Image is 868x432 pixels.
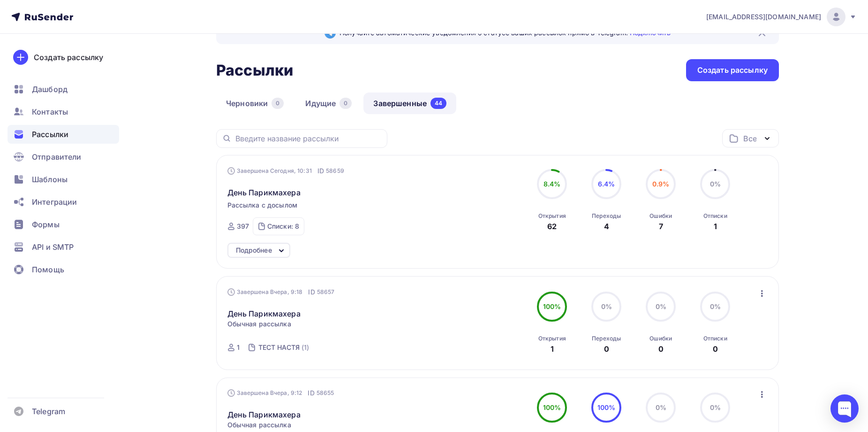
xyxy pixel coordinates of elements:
[227,166,344,176] div: Завершена Сегодня, 10:31
[317,388,334,398] span: 58655
[538,335,566,342] div: Открытия
[601,302,612,310] span: 0%
[227,420,291,430] span: Обычная рассылка
[8,170,119,189] a: Шаблоны
[597,403,616,411] span: 100%
[32,151,82,162] span: Отправители
[743,133,756,144] div: Все
[326,166,344,176] span: 58659
[258,343,300,352] div: ТЕСТ НАСТЯ
[227,409,301,420] a: День Парикмахера
[317,166,324,176] span: ID
[216,93,294,114] a: Черновики0
[32,406,65,417] span: Telegram
[32,84,68,95] span: Дашборд
[551,343,554,355] div: 1
[652,180,670,188] span: 0.9%
[227,388,334,398] div: Завершена Вчера, 9:12
[302,343,309,352] div: (1)
[227,319,291,329] span: Обычная рассылка
[543,180,561,188] span: 8.4%
[703,212,727,220] div: Отписки
[8,80,119,99] a: Дашборд
[710,302,721,310] span: 0%
[237,222,249,231] div: 397
[604,343,609,355] div: 0
[8,215,119,234] a: Формы
[649,212,672,220] div: Ошибки
[630,29,671,37] a: Подключить
[649,335,672,342] div: Ошибки
[658,343,664,355] div: 0
[34,52,103,63] div: Создать рассылку
[227,308,301,319] a: День Парикмахера
[697,65,768,76] div: Создать рассылку
[32,106,68,117] span: Контакты
[8,102,119,121] a: Контакты
[267,222,299,231] div: Списки: 8
[32,219,60,230] span: Формы
[710,403,721,411] span: 0%
[237,343,240,352] div: 1
[722,129,779,147] button: Все
[216,61,293,80] h2: Рассылки
[32,174,68,185] span: Шаблоны
[538,212,566,220] div: Открытия
[295,93,362,114] a: Идущие0
[543,403,561,411] span: 100%
[8,125,119,144] a: Рассылки
[235,133,382,144] input: Введите название рассылки
[592,335,621,342] div: Переходы
[656,302,666,310] span: 0%
[598,180,615,188] span: 6.4%
[32,241,74,253] span: API и SMTP
[257,340,310,355] a: ТЕСТ НАСТЯ (1)
[308,388,314,398] span: ID
[236,245,272,256] div: Подробнее
[430,98,446,109] div: 44
[227,201,298,210] span: Рассылка с досылом
[317,287,335,297] span: 58657
[706,8,857,26] a: [EMAIL_ADDRESS][DOMAIN_NAME]
[227,287,335,297] div: Завершена Вчера, 9:18
[710,180,721,188] span: 0%
[714,221,717,232] div: 1
[363,93,456,114] a: Завершенные44
[32,196,77,208] span: Интеграции
[713,343,718,355] div: 0
[32,129,68,140] span: Рассылки
[308,287,315,297] span: ID
[340,98,352,109] div: 0
[8,147,119,166] a: Отправители
[227,187,301,198] span: День Парикмахера
[659,221,663,232] div: 7
[592,212,621,220] div: Переходы
[656,403,666,411] span: 0%
[604,221,609,232] div: 4
[32,264,64,275] span: Помощь
[272,98,284,109] div: 0
[547,221,557,232] div: 62
[706,12,821,22] span: [EMAIL_ADDRESS][DOMAIN_NAME]
[543,302,561,310] span: 100%
[703,335,727,342] div: Отписки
